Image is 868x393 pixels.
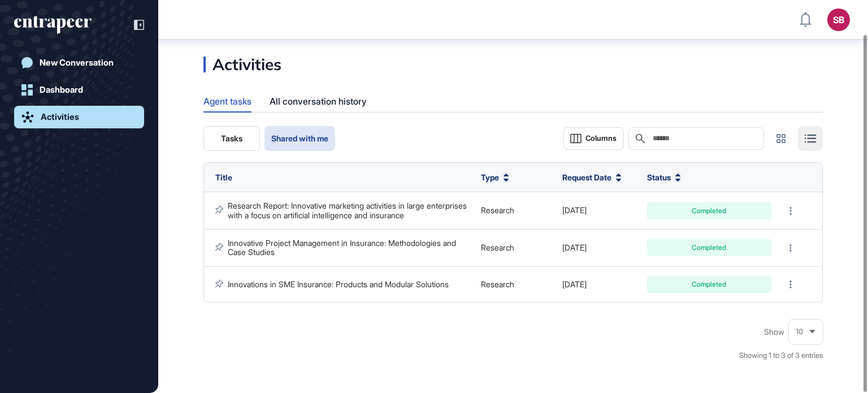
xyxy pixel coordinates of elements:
[796,327,803,336] span: 10
[14,79,144,101] a: Dashboard
[203,57,281,72] div: Activities
[647,171,681,183] button: Status
[585,134,617,142] span: Columns
[264,126,335,151] button: Shared with me
[563,127,624,150] button: Columns
[14,106,144,128] a: Activities
[228,279,449,289] a: Innovations in SME Insurance: Products and Modular Solutions
[656,281,763,288] div: Completed
[481,171,499,183] span: Type
[562,243,587,252] span: [DATE]
[40,85,83,95] div: Dashboard
[562,205,587,215] span: [DATE]
[481,279,514,289] span: Research
[764,327,784,336] span: Show
[647,171,671,183] span: Status
[562,279,587,289] span: [DATE]
[656,208,763,214] div: Completed
[14,51,144,74] a: New Conversation
[739,350,823,361] div: Showing 1 to 3 of 3 entries
[481,205,514,215] span: Research
[562,171,622,183] button: Request Date
[228,238,458,257] a: Innovative Project Management in Insurance: Methodologies and Case Studies
[221,134,242,143] span: Tasks
[562,171,611,183] span: Request Date
[228,201,469,219] span: Research Report: Innovative marketing activities in large enterprises with a focus on artificial ...
[481,243,514,252] span: Research
[656,244,763,251] div: Completed
[270,90,367,113] div: All conversation history
[203,90,251,111] div: Agent tasks
[203,126,260,151] button: Tasks
[14,16,92,34] div: entrapeer-logo
[271,134,328,143] span: Shared with me
[215,172,232,182] span: Title
[827,8,850,31] button: SB
[41,112,79,122] div: Activities
[481,171,509,183] button: Type
[40,58,114,68] div: New Conversation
